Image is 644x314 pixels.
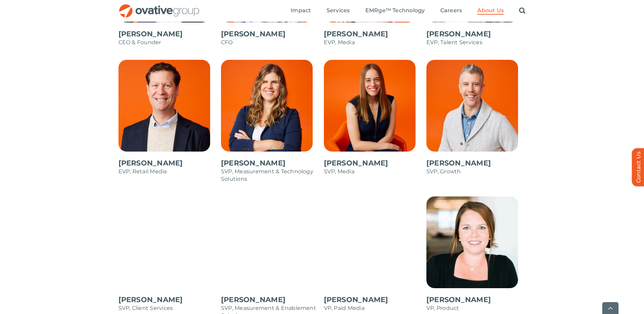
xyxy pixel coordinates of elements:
a: Services [327,7,350,15]
span: About Us [477,7,504,14]
a: EMRge™ Technology [365,7,425,15]
span: Careers [440,7,462,14]
a: Careers [440,7,462,15]
a: Search [519,7,526,15]
a: Impact [291,7,311,15]
a: About Us [477,7,504,15]
span: Services [327,7,350,14]
span: Impact [291,7,311,14]
a: OG_Full_horizontal_RGB [118,3,200,10]
span: EMRge™ Technology [365,7,425,14]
